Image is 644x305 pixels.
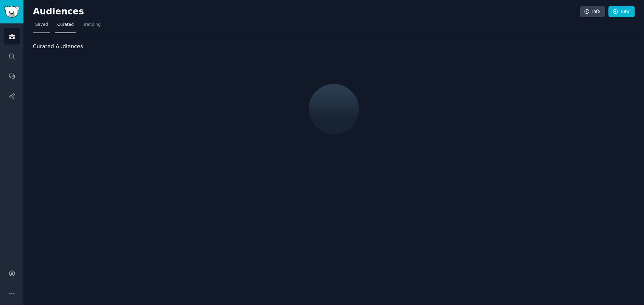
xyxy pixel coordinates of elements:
span: Curated [57,22,74,28]
span: Saved [35,22,48,28]
a: New [608,6,635,17]
a: Trending [81,19,103,33]
a: Saved [33,19,50,33]
a: Info [580,6,605,17]
span: Trending [83,22,101,28]
h2: Audiences [33,6,580,17]
a: Curated [55,19,76,33]
img: GummySearch logo [4,6,19,18]
span: Curated Audiences [33,43,83,51]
